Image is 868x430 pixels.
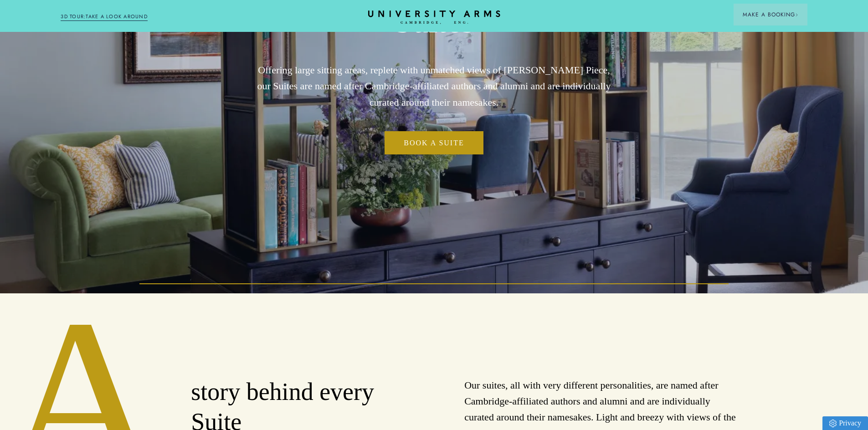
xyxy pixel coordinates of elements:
[829,420,837,427] img: Privacy
[743,10,798,19] span: Make a Booking
[368,10,500,25] a: Home
[61,13,148,21] a: 3D TOUR:TAKE A LOOK AROUND
[734,4,807,26] button: Make a BookingArrow icon
[822,416,868,430] a: Privacy
[385,131,483,155] a: Book a Suite
[252,62,616,110] p: Offering large sitting areas, replete with unmatched views of [PERSON_NAME] Piece, our Suites are...
[795,13,798,16] img: Arrow icon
